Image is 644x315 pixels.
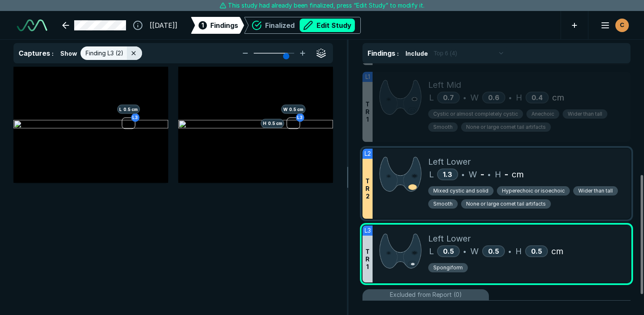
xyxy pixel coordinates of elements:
span: • [509,92,512,103]
span: : [52,50,54,57]
span: Excluded from Report (0) [390,290,462,299]
div: avatar-name [615,19,629,32]
span: Left Lower [428,155,471,168]
span: None or large comet tail artifacts [466,123,546,131]
button: avatar-name [595,17,631,34]
span: : [397,50,399,57]
span: cm [552,91,564,104]
span: Smooth [433,123,453,131]
span: 0.4 [531,93,543,102]
button: Edit Study [300,19,355,32]
span: • [488,169,491,179]
span: - [480,168,484,181]
span: Captures [19,49,50,57]
span: Findings [210,20,238,30]
img: d04cc0c5-1238-4ef5-9f46-014e7a200f48 [13,120,168,130]
span: L [429,91,434,104]
span: H [516,91,522,104]
span: This study had already been finalized, press “Edit Study” to modify it. [228,1,424,10]
span: 1 [201,21,204,30]
span: Spongiform [433,264,463,272]
img: P5fb5wAAAAZJREFUAwBrld8yb+rpJwAAAABJRU5ErkJggg== [379,79,421,116]
div: FinalizedEdit Study [244,17,361,34]
span: T R 1 [365,100,370,123]
div: L3TR1Left LowerL0.5•W0.5•H0.5cmSpongiform [362,225,631,282]
span: Show [60,49,77,58]
span: L2 [365,149,371,158]
span: L3 [365,226,371,235]
span: Wider than tall [578,187,613,195]
span: Wider than tall [568,110,602,118]
span: W [470,91,479,104]
span: 0.5 [443,247,454,255]
span: None or large comet tail artifacts [466,200,546,208]
img: DfAsAAAAASUVORK5CYII= [379,232,421,270]
span: W [470,245,479,258]
span: T R 2 [365,177,370,200]
span: • [463,246,466,256]
span: • [462,169,464,179]
span: L1 [365,72,370,81]
span: L [429,168,434,181]
span: 0.7 [443,93,454,102]
span: C [620,21,624,30]
span: Top 6 (4) [434,49,457,58]
div: L2TR2Left LowerL1.3•W-•H-cmMixed cystic and solidHyperechoic or isoechoicWider than tallSmoothNon... [362,149,631,219]
span: Findings [368,49,395,57]
span: cm [512,168,524,181]
span: 0.5 [488,247,499,255]
div: Finalized [265,19,355,32]
span: Cystic or almost completely cystic [433,110,518,118]
img: NiqcagAAAAZJREFUAwAWN0EjqTGfDgAAAABJRU5ErkJggg== [379,155,421,193]
span: Smooth [433,200,453,208]
span: • [508,246,511,256]
span: - [504,168,508,181]
span: H [515,245,522,258]
img: See-Mode Logo [17,19,47,31]
span: Include [405,49,428,58]
span: H [495,168,501,181]
span: 1.3 [443,170,452,179]
span: Left Lower [428,232,471,245]
span: cm [551,245,563,258]
span: W [469,168,477,181]
span: 0.5 [531,247,542,255]
span: L [429,245,434,258]
span: Anechoic [531,110,554,118]
span: [[DATE]] [150,20,177,30]
span: Hyperechoic or isoechoic [502,187,565,195]
div: L1TR1Left MidL0.7•W0.6•H0.4cmCystic or almost completely cysticAnechoicWider than tallSmoothNone ... [362,72,631,142]
span: 0.6 [488,93,499,102]
img: e6e3da7c-b755-4345-8a66-7b75c0841985 [178,120,333,130]
span: T R 1 [365,248,370,271]
span: Finding L3 (2) [86,49,123,58]
span: • [463,92,466,103]
a: See-Mode Logo [13,16,51,35]
span: Mixed cystic and solid [433,187,488,195]
div: 1Findings [191,17,244,34]
span: Left Mid [428,79,461,91]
